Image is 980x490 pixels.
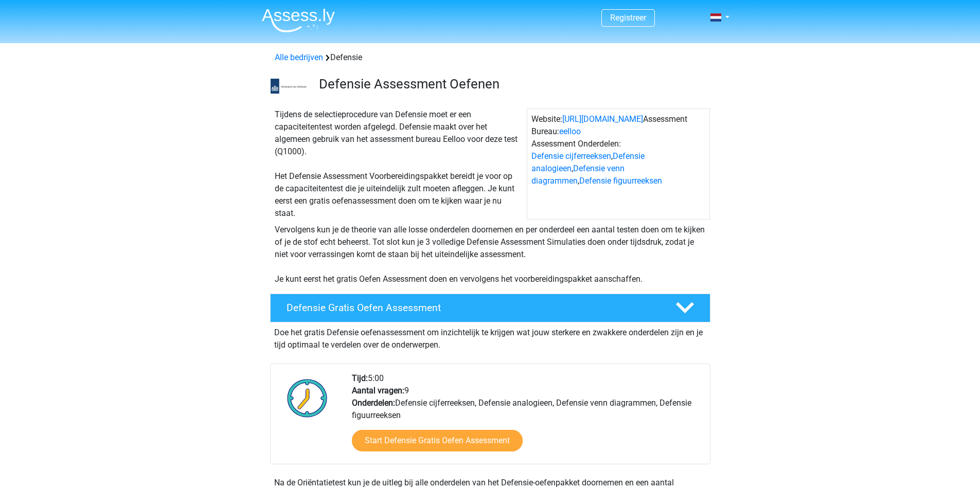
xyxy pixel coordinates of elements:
[352,398,395,408] b: Onderdelen:
[287,302,659,314] h4: Defensie Gratis Oefen Assessment
[271,51,710,64] div: Defensie
[281,372,333,424] img: Klok
[610,13,646,23] a: Registreer
[266,294,715,322] a: Defensie Gratis Oefen Assessment
[344,372,709,464] div: 5:00 9 Defensie cijferreeksen, Defensie analogieen, Defensie venn diagrammen, Defensie figuurreeksen
[271,108,527,220] div: Tijdens de selectieprocedure van Defensie moet er een capaciteitentest worden afgelegd. Defensie ...
[562,114,643,124] a: [URL][DOMAIN_NAME]
[531,151,645,173] a: Defensie analogieen
[352,430,523,451] a: Start Defensie Gratis Oefen Assessment
[270,322,710,351] div: Doe het gratis Defensie oefenassessment om inzichtelijk te krijgen wat jouw sterkere en zwakkere ...
[271,224,710,285] div: Vervolgens kun je de theorie van alle losse onderdelen doornemen en per onderdeel een aantal test...
[352,373,368,383] b: Tijd:
[531,151,611,161] a: Defensie cijferreeksen
[262,8,335,32] img: Assessly
[531,164,625,186] a: Defensie venn diagrammen
[319,76,702,92] h3: Defensie Assessment Oefenen
[275,52,323,62] a: Alle bedrijven
[579,176,662,186] a: Defensie figuurreeksen
[352,386,404,395] b: Aantal vragen:
[527,108,710,220] div: Website: Assessment Bureau: Assessment Onderdelen: , , ,
[559,126,581,136] a: eelloo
